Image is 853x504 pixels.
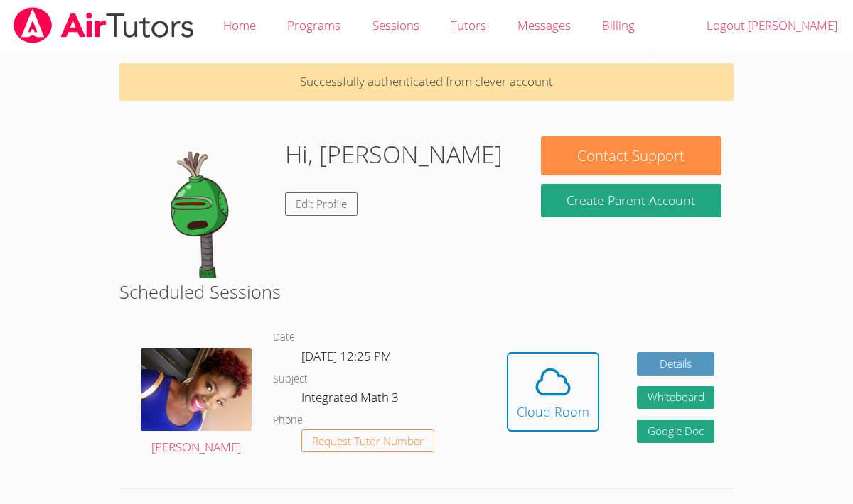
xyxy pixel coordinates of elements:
[301,348,392,364] span: [DATE] 12:25 PM
[119,63,734,101] p: Successfully authenticated from clever account
[312,436,424,447] span: Request Tutor Number
[541,136,721,175] button: Contact Support
[119,278,734,305] h2: Scheduled Sessions
[285,192,358,216] a: Edit Profile
[285,136,503,172] h1: Hi, [PERSON_NAME]
[141,348,252,458] a: [PERSON_NAME]
[637,420,715,443] a: Google Doc
[541,184,721,217] button: Create Parent Account
[273,412,303,429] dt: Phone
[141,348,252,431] img: avatar.png
[517,402,589,422] div: Cloud Room
[637,386,715,410] button: Whiteboard
[132,136,274,278] img: default.png
[301,429,434,453] button: Request Tutor Number
[517,17,571,33] span: Messages
[637,352,715,376] a: Details
[273,371,308,388] dt: Subject
[273,329,295,346] dt: Date
[301,388,402,412] dd: Integrated Math 3
[507,352,599,432] button: Cloud Room
[12,7,195,43] img: airtutors_banner-c4298cdbf04f3fff15de1276eac7730deb9818008684d7c2e4769d2f7ddbe033.png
